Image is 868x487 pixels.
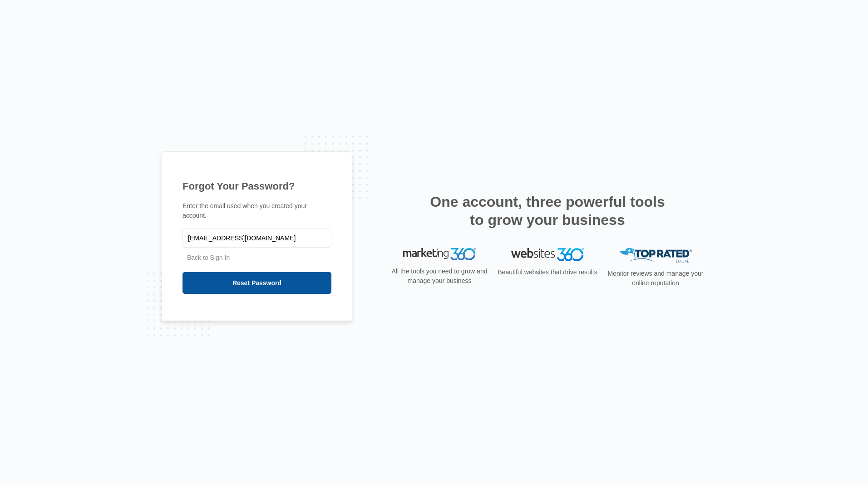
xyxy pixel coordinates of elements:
img: Top Rated Local [619,248,692,263]
p: All the tools you need to grow and manage your business [389,267,490,286]
p: Enter the email used when you created your account. [182,201,331,220]
input: Email [182,229,331,248]
h2: One account, three powerful tools to grow your business [427,193,668,229]
input: Reset Password [182,272,331,294]
h1: Forgot Your Password? [182,179,331,194]
img: Marketing 360 [403,248,476,261]
p: Monitor reviews and manage your online reputation [605,269,706,288]
p: Beautiful websites that drive results [497,268,598,277]
a: Back to Sign In [187,254,230,261]
img: Websites 360 [511,248,584,261]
